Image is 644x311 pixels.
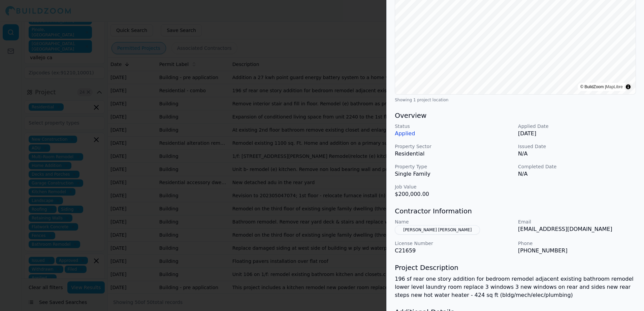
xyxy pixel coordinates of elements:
[395,225,480,235] button: [PERSON_NAME] [PERSON_NAME]
[395,275,636,299] p: 196 sf rear one story addition for bedroom remodel adjacent existing bathroom remodel lower level...
[518,130,636,138] p: [DATE]
[395,183,513,190] p: Job Value
[395,163,513,170] p: Property Type
[395,123,513,130] p: Status
[606,84,623,89] a: MapLibre
[395,247,513,255] p: C21659
[518,240,636,247] p: Phone
[518,247,636,255] p: [PHONE_NUMBER]
[395,150,513,158] p: Residential
[395,263,636,272] h3: Project Description
[395,111,636,120] h3: Overview
[624,83,632,91] summary: Toggle attribution
[518,123,636,130] p: Applied Date
[395,170,513,178] p: Single Family
[518,218,636,225] p: Email
[395,130,513,138] p: Applied
[518,150,636,158] p: N/A
[518,225,636,233] p: [EMAIL_ADDRESS][DOMAIN_NAME]
[395,218,513,225] p: Name
[395,190,513,198] p: $200,000.00
[518,163,636,170] p: Completed Date
[395,240,513,247] p: License Number
[580,83,623,90] div: © BuildZoom |
[395,97,636,103] div: Showing 1 project location
[395,206,636,216] h3: Contractor Information
[518,143,636,150] p: Issued Date
[395,143,513,150] p: Property Sector
[518,170,636,178] p: N/A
